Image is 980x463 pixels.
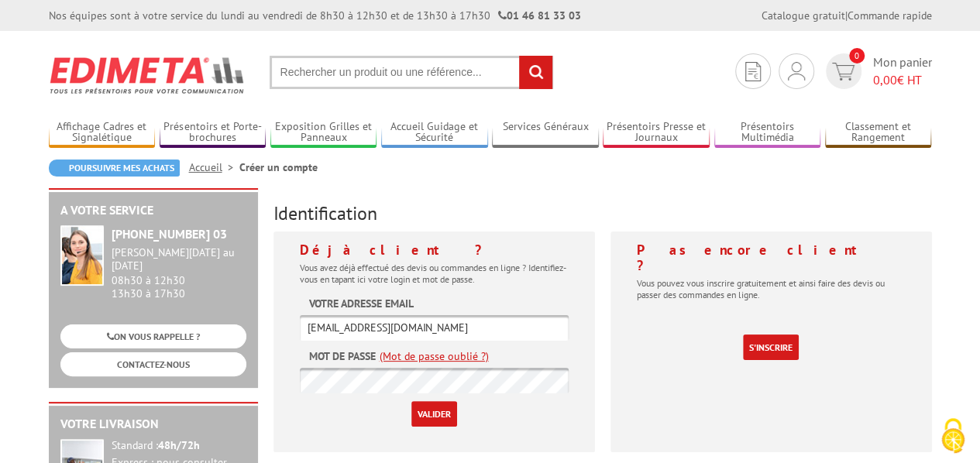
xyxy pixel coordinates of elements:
[832,63,854,81] img: devis rapide
[60,225,104,286] img: widget-service.jpg
[239,159,318,175] li: Créer un compte
[380,348,489,364] a: (Mot de passe oublié ?)
[60,352,246,376] a: CONTACTEZ-NOUS
[112,246,246,300] div: 08h30 à 12h30 13h30 à 17h30
[60,204,246,218] h2: A votre service
[300,262,569,285] p: Vous avez déjà effectué des devis ou commandes en ligne ? Identifiez-vous en tapant ici votre log...
[411,401,457,427] input: Valider
[300,242,569,258] h4: Déjà client ?
[926,410,980,463] button: Cookies (fenêtre modale)
[603,120,710,146] a: Présentoirs Presse et Journaux
[873,71,932,89] span: € HT
[743,334,799,360] a: S'inscrire
[849,48,865,63] span: 0
[848,9,932,22] a: Commande rapide
[873,53,932,89] span: Mon panier
[788,62,805,81] img: devis rapide
[112,246,246,273] div: [PERSON_NAME][DATE] au [DATE]
[158,438,200,452] strong: 48h/72h
[273,204,932,224] h3: Identification
[49,8,581,23] div: Nos équipes sont à votre service du lundi au vendredi de 8h30 à 12h30 et de 13h30 à 17h30
[381,120,488,146] a: Accueil Guidage et Sécurité
[714,120,821,146] a: Présentoirs Multimédia
[822,53,932,89] a: devis rapide 0 Mon panier 0,00€ HT
[637,277,906,300] p: Vous pouvez vous inscrire gratuitement et ainsi faire des devis ou passer des commandes en ligne.
[825,120,932,146] a: Classement et Rangement
[745,62,761,81] img: devis rapide
[160,120,266,146] a: Présentoirs et Porte-brochures
[189,160,239,174] a: Accueil
[112,439,246,453] div: Standard :
[49,159,180,177] a: Poursuivre mes achats
[492,120,599,146] a: Services Généraux
[309,348,376,364] label: Mot de passe
[498,9,581,22] strong: 01 46 81 33 03
[934,417,972,455] img: Cookies (fenêtre modale)
[60,417,246,431] h2: Votre livraison
[60,324,246,348] a: ON VOUS RAPPELLE ?
[112,226,227,242] strong: [PHONE_NUMBER] 03
[519,56,552,89] input: rechercher
[637,242,906,273] h4: Pas encore client ?
[762,9,845,22] a: Catalogue gratuit
[49,120,156,146] a: Affichage Cadres et Signalétique
[49,46,246,104] img: Edimeta
[873,72,897,87] span: 0,00
[270,56,553,89] input: Rechercher un produit ou une référence...
[762,8,932,23] div: |
[309,296,414,311] label: Votre adresse email
[270,120,377,146] a: Exposition Grilles et Panneaux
